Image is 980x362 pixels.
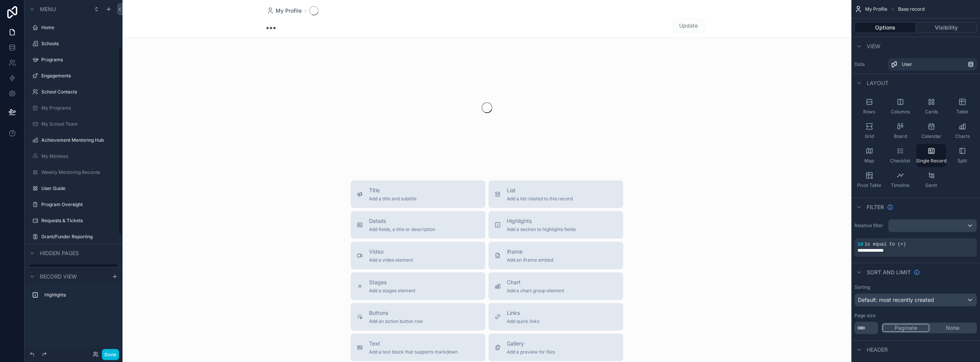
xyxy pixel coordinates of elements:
[857,182,881,188] span: Pivot Table
[865,133,874,139] span: Grid
[41,121,113,127] label: My School Team
[885,169,915,192] button: Timeline
[41,218,113,224] label: Requests & Tickets
[916,95,946,118] button: Cards
[885,120,915,143] button: Board
[40,273,77,280] span: Record view
[882,324,929,332] button: Paginate
[854,61,885,67] label: Data
[947,95,977,118] button: Table
[276,7,302,15] span: My Profile
[947,120,977,143] button: Charts
[916,120,946,143] button: Calendar
[916,169,946,192] button: Gantt
[865,6,887,12] span: My Profile
[921,133,941,139] span: Calendar
[885,144,915,167] button: Checklist
[867,79,889,87] span: Layout
[41,234,113,240] label: Grant/Funder Reporting
[891,109,910,115] span: Columns
[916,144,946,167] button: Single Record
[854,293,977,306] button: Default: most recently created
[864,242,906,247] span: is equal to (=)
[891,182,910,188] span: Timeline
[894,133,907,139] span: Board
[854,313,875,319] label: Page size
[888,58,977,70] a: User
[867,346,888,354] span: Header
[24,285,122,309] div: scrollable content
[863,109,875,115] span: Rows
[40,5,56,13] span: Menu
[957,158,967,164] span: Split
[854,169,884,192] button: Pivot Table
[41,57,113,63] label: Programs
[867,43,880,50] span: View
[956,109,968,115] span: Table
[867,269,911,276] span: Sort And Limit
[102,349,119,360] button: Done
[916,158,946,164] span: Single Record
[41,73,113,79] label: Engagements
[925,182,937,188] span: Gantt
[41,153,113,159] label: My Mentees
[916,22,977,33] button: Visibility
[41,201,113,208] label: Program Oversight
[885,95,915,118] button: Columns
[854,284,870,290] label: Sorting
[890,158,910,164] span: Checklist
[40,249,79,257] span: Hidden pages
[925,109,938,115] span: Cards
[858,296,934,303] span: Default: most recently created
[854,144,884,167] button: Map
[41,25,113,31] label: Home
[929,324,976,332] button: None
[41,169,113,175] label: Weekly Mentoring Records
[41,89,113,95] label: School Contacts
[41,185,113,192] label: User Guide
[266,7,302,15] a: My Profile
[854,120,884,143] button: Grid
[867,203,884,211] span: Filter
[857,242,863,247] span: id
[898,6,924,12] span: Base record
[902,61,912,67] span: User
[864,158,874,164] span: Map
[947,144,977,167] button: Split
[41,137,113,143] label: Achievement Mentoring Hub
[41,105,113,111] label: My Programs
[41,41,113,47] label: Schools
[854,223,885,229] label: Relative filter
[854,22,916,33] button: Options
[44,292,112,298] label: Highlights
[854,95,884,118] button: Rows
[955,133,970,139] span: Charts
